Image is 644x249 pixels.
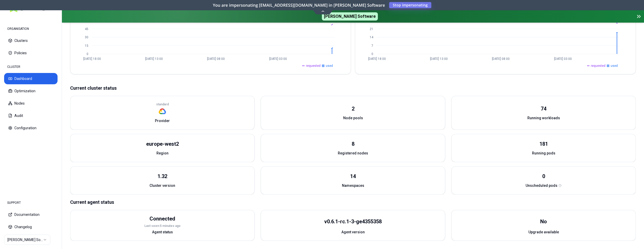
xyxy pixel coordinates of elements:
div: No [540,218,547,225]
p: Current cluster status [70,85,636,92]
button: Policies [4,47,58,59]
span: used [326,64,333,68]
span: Region [156,151,169,156]
div: Connected [150,215,175,222]
div: 1.32 [157,173,167,180]
tspan: 7 [371,44,373,48]
div: europe-west2 [146,140,179,147]
tspan: [DATE] 08:00 [492,57,510,61]
tspan: 0 [87,52,88,56]
button: Configuration [4,122,58,134]
tspan: 30 [85,35,88,39]
tspan: 45 [85,27,88,31]
div: 74 [541,105,546,112]
span: Running pods [532,151,555,156]
div: 8 [352,140,354,147]
tspan: 0 [371,52,373,56]
button: Optimization [4,85,58,97]
button: Nodes [4,98,58,109]
span: Namespaces [342,183,364,188]
span: Agent version [341,229,365,235]
p: standard [156,102,169,106]
div: 181 [539,140,548,147]
span: requested [591,64,605,68]
span: [PERSON_NAME] Software [322,12,378,21]
p: Current agent status [70,199,636,206]
button: Documentation [4,209,58,220]
span: Node pools [343,115,363,121]
div: gcp [156,102,169,115]
span: Unscheduled pods [526,183,557,188]
div: SUPPORT [4,198,58,208]
tspan: [DATE] 13:00 [145,57,163,61]
div: 14 [350,173,356,180]
span: Registered nodes [338,151,368,156]
div: v0.6.1-rc.1-3-ge4355358 [324,218,382,225]
button: Audit [4,110,58,121]
span: requested [306,64,321,68]
div: 0 [542,173,545,180]
tspan: [DATE] 18:00 [83,57,101,61]
div: ORGANISATION [4,24,58,34]
tspan: [DATE] 08:00 [207,57,225,61]
tspan: [DATE] 03:00 [269,57,287,61]
button: Clusters [4,35,58,46]
img: gcp [158,107,166,115]
tspan: [DATE] 18:00 [368,57,386,61]
div: 2 [352,105,354,112]
span: Upgrade available [528,229,559,235]
tspan: [DATE] 13:00 [430,57,448,61]
span: Agent status [152,229,173,235]
span: Cluster version [150,183,175,188]
tspan: 15 [85,44,88,48]
button: Dashboard [4,73,58,84]
div: CLUSTER [4,62,58,72]
span: used [611,64,618,68]
tspan: 14 [370,35,374,39]
tspan: [DATE] 03:00 [554,57,572,61]
tspan: 21 [370,27,373,31]
span: Provider [155,118,170,123]
div: Last seen: 5 minutes ago [144,224,181,228]
span: Running workloads [527,115,560,121]
button: Changelog [4,221,58,233]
